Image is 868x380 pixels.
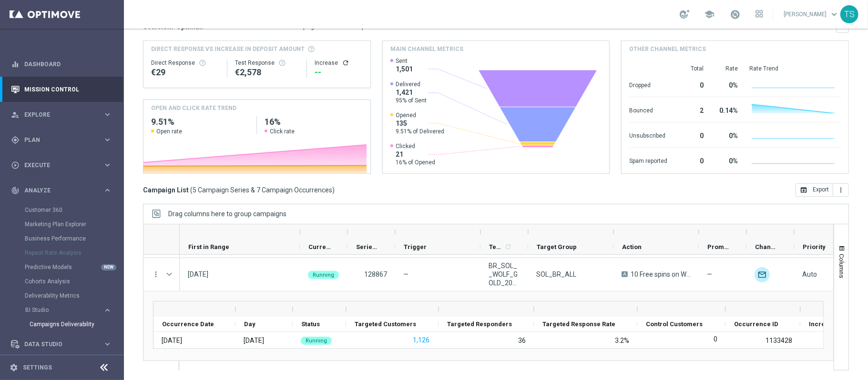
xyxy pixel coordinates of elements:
[629,102,667,117] div: Bounced
[838,254,846,278] span: Columns
[715,102,738,117] div: 0.14%
[270,128,295,135] span: Click rate
[783,7,840,21] a: [PERSON_NAME]keyboard_arrow_down
[629,77,667,92] div: Dropped
[396,97,427,104] span: 95% of Sent
[715,77,738,92] div: 0%
[11,340,103,349] div: Data Studio
[24,162,103,168] span: Execute
[24,341,103,347] span: Data Studio
[542,320,615,328] span: Targeted Response Rate
[315,59,362,67] div: Increase
[188,270,208,279] div: 17 Sep 2025, Wednesday
[332,186,335,194] span: )
[396,150,435,159] span: 21
[396,142,435,150] span: Clicked
[24,188,103,193] span: Analyze
[25,289,123,303] div: Deliverability Metrics
[646,320,703,328] span: Control Customers
[356,270,387,279] div: 128867
[103,186,112,195] i: keyboard_arrow_right
[803,243,826,250] span: Priority
[24,137,103,143] span: Plan
[188,243,229,250] span: First in Range
[10,187,112,194] button: track_changes Analyze keyboard_arrow_right
[143,186,335,194] h3: Campaign List
[151,59,219,67] div: Direct Response
[837,186,845,194] i: more_vert
[631,270,691,279] span: 10 Free spins on Wolf Gold
[503,241,512,252] span: Calculate column
[10,86,112,93] button: Mission Control
[755,267,770,282] img: Optimail
[103,110,112,119] i: keyboard_arrow_right
[313,272,334,278] span: Running
[25,260,123,274] div: Predictive Models
[308,243,331,250] span: Current Status
[151,45,305,53] span: Direct Response VS Increase In Deposit Amount
[504,243,512,250] i: refresh
[622,271,628,277] span: A
[10,161,112,169] button: play_circle_outline Execute keyboard_arrow_right
[30,320,99,328] a: Campaigns Deliverability
[356,243,379,250] span: Series ID
[101,264,116,270] div: NEW
[193,186,332,194] span: 5 Campaign Series & 7 Campaign Occurrences
[714,335,717,343] label: 0
[25,303,123,331] div: BI Studio
[25,217,123,231] div: Marketing Plan Explorer
[162,320,214,328] span: Occurrence Date
[10,340,112,348] button: Data Studio keyboard_arrow_right
[840,5,858,23] div: TS
[518,336,526,345] div: 36
[25,235,99,242] a: Business Performance
[11,110,103,119] div: Explore
[10,60,112,68] button: equalizer Dashboard
[715,65,738,72] div: Rate
[265,116,362,128] h2: 16%
[244,320,255,328] span: Day
[396,57,413,65] span: Sent
[396,65,413,73] span: 1,501
[679,102,704,117] div: 2
[396,159,435,166] span: 16% of Opened
[629,45,706,53] h4: Other channel metrics
[412,334,430,346] button: 1,126
[25,278,99,285] a: Cohorts Analysis
[396,128,444,135] span: 9.51% of Delivered
[24,77,112,102] a: Mission Control
[25,274,123,289] div: Cohorts Analysis
[679,152,704,168] div: 0
[447,320,512,328] span: Targeted Responders
[168,210,286,218] span: Drag columns here to group campaigns
[704,9,715,20] span: school
[24,51,112,77] a: Dashboard
[11,136,20,144] i: gps_fixed
[24,112,103,118] span: Explore
[25,203,123,217] div: Customer 360
[749,65,841,72] div: Rate Trend
[10,136,112,144] button: gps_fixed Plan keyboard_arrow_right
[809,320,836,328] span: Increase
[103,306,112,315] i: keyboard_arrow_right
[489,243,503,250] span: Templates
[25,292,99,300] a: Deliverability Metrics
[11,186,103,195] div: Analyze
[190,186,193,194] span: (
[629,152,667,168] div: Spam reported
[235,59,299,67] div: Test Response
[342,59,349,67] button: refresh
[11,161,20,170] i: play_circle_outline
[301,320,320,328] span: Status
[622,243,642,250] span: Action
[404,243,427,250] span: Trigger
[536,270,576,279] span: SOL_BR_ALL
[25,231,123,246] div: Business Performance
[11,110,20,119] i: person_search
[10,111,112,119] button: person_search Explore keyboard_arrow_right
